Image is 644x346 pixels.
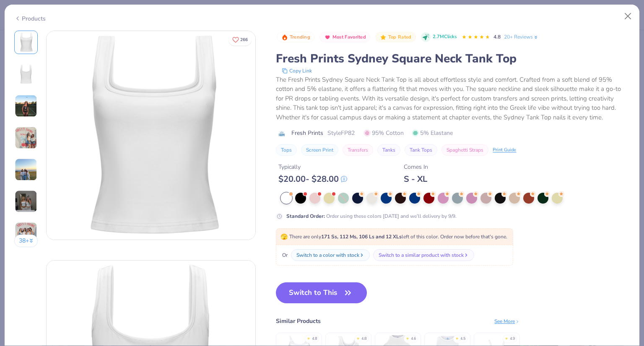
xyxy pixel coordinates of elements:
div: Comes In [404,163,428,171]
span: 95% Cotton [364,129,404,137]
button: Tanks [377,144,400,156]
img: Front [47,31,255,240]
button: Close [620,8,636,24]
button: 38+ [14,235,38,247]
div: 4.6 [411,336,416,342]
div: Switch to a color with stock [296,251,359,259]
span: Top Rated [388,35,412,39]
div: Similar Products [276,317,321,325]
img: Top Rated sort [380,34,387,41]
span: Trending [290,35,310,39]
img: User generated content [15,158,37,181]
div: 4.8 [312,336,317,342]
img: User generated content [15,190,37,213]
span: 266 [240,38,248,42]
div: ★ [406,336,409,339]
div: Fresh Prints Sydney Square Neck Tank Top [276,51,630,67]
div: $ 20.00 - $ 28.00 [278,174,347,184]
div: The Fresh Prints Sydney Square Neck Tank Top is all about effortless style and comfort. Crafted f... [276,75,630,122]
button: Badge Button [375,32,415,43]
div: Typically [278,163,347,171]
div: ★ [455,336,459,339]
button: Tops [276,144,297,156]
span: There are only left of this color. Order now before that's gone. [280,233,507,240]
button: Transfers [343,144,373,156]
div: ★ [356,336,360,339]
button: copy to clipboard [279,67,314,75]
span: 2.7M Clicks [433,34,457,41]
div: 4.9 [510,336,515,342]
div: Print Guide [493,147,516,154]
img: Trending sort [281,34,288,41]
button: Spaghetti Straps [441,144,488,156]
span: Fresh Prints [291,129,323,137]
div: 4.8 [361,336,366,342]
div: S - XL [404,174,428,184]
img: Back [16,64,36,84]
span: 5% Elastane [412,129,453,137]
div: 4.5 [460,336,465,342]
div: Switch to a similar product with stock [379,251,464,259]
button: Like [229,34,252,46]
div: See More [494,318,520,325]
img: User generated content [15,95,37,117]
img: Front [16,32,36,52]
div: 4.8 Stars [462,31,490,44]
div: ★ [505,336,508,339]
div: Products [14,14,46,23]
img: Most Favorited sort [324,34,331,41]
span: Or [280,251,288,259]
strong: Standard Order : [286,213,325,219]
span: 4.8 [493,34,501,40]
div: Order using these colors [DATE] and we’ll delivery by 9/9. [286,212,457,220]
a: 20+ Reviews [504,33,539,41]
button: Screen Print [301,144,338,156]
span: 🫣 [280,233,288,241]
button: Switch to This [276,282,367,303]
button: Tank Tops [405,144,437,156]
span: Style FP82 [327,129,355,137]
span: Most Favorited [332,35,366,39]
button: Switch to a color with stock [291,249,370,261]
div: ★ [307,336,310,339]
img: User generated content [15,222,37,245]
button: Badge Button [277,32,314,43]
img: User generated content [15,127,37,149]
img: brand logo [276,130,287,137]
button: Badge Button [319,32,370,43]
button: Switch to a similar product with stock [373,249,474,261]
strong: 171 Ss, 112 Ms, 106 Ls and 12 XLs [321,233,402,240]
